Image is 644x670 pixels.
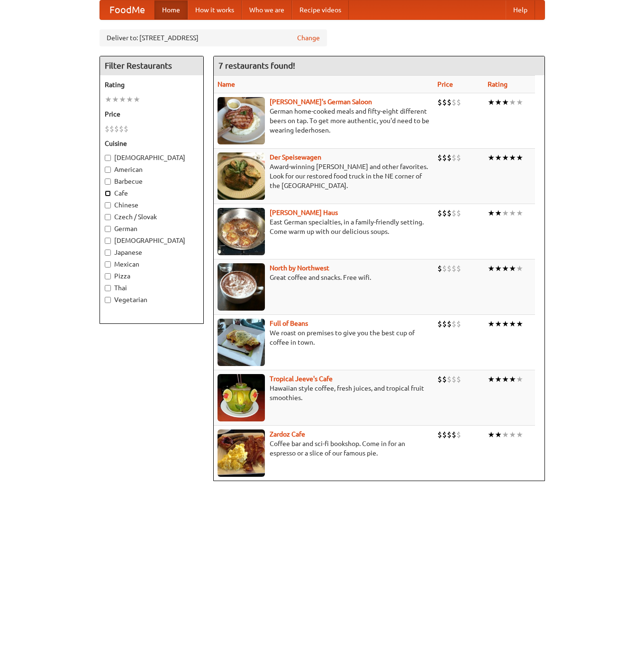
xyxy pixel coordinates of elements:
li: ★ [495,152,502,163]
li: ★ [488,263,495,274]
li: ★ [509,429,516,440]
li: ★ [105,94,112,105]
li: $ [452,152,456,163]
li: $ [456,208,461,218]
label: German [105,224,199,233]
li: $ [456,152,461,163]
li: ★ [502,263,509,274]
li: ★ [495,263,502,274]
li: $ [447,374,452,384]
li: ★ [516,152,523,163]
li: $ [452,97,456,107]
li: $ [447,97,452,107]
label: Mexican [105,259,199,269]
li: $ [437,319,442,329]
img: jeeves.jpg [218,374,265,421]
p: Coffee bar and sci-fi bookshop. Come in for an espresso or a slice of our famous pie. [218,439,430,458]
li: ★ [516,97,523,107]
li: ★ [495,429,502,440]
li: $ [456,319,461,329]
li: ★ [509,208,516,218]
label: [DEMOGRAPHIC_DATA] [105,236,199,245]
li: $ [124,124,128,134]
li: $ [442,208,447,218]
label: American [105,165,199,174]
a: Zardoz Cafe [270,430,305,438]
input: Vegetarian [105,297,111,303]
li: $ [437,208,442,218]
li: ★ [495,97,502,107]
label: Czech / Slovak [105,212,199,222]
img: esthers.jpg [218,97,265,144]
b: [PERSON_NAME] Haus [270,209,338,216]
label: Chinese [105,200,199,210]
p: German home-cooked meals and fifty-eight different beers on tap. To get more authentic, you'd nee... [218,107,430,135]
li: $ [437,429,442,440]
li: ★ [112,94,119,105]
input: Barbecue [105,179,111,185]
li: $ [452,374,456,384]
a: North by Northwest [270,264,329,272]
li: ★ [495,374,502,384]
li: ★ [488,152,495,163]
li: ★ [502,374,509,384]
li: ★ [133,94,140,105]
li: $ [119,124,124,134]
li: ★ [516,374,523,384]
label: Pizza [105,271,199,281]
b: Full of Beans [270,320,308,327]
li: ★ [488,97,495,107]
li: $ [437,263,442,274]
li: ★ [516,319,523,329]
p: East German specialties, in a family-friendly setting. Come warm up with our delicious soups. [218,217,430,236]
p: Great coffee and snacks. Free wifi. [218,273,430,282]
h5: Price [105,109,199,119]
li: ★ [509,152,516,163]
input: Japanese [105,250,111,256]
b: [PERSON_NAME]'s German Saloon [270,98,372,106]
li: ★ [502,429,509,440]
li: $ [442,97,447,107]
a: How it works [188,0,242,19]
li: $ [456,263,461,274]
li: $ [452,429,456,440]
li: ★ [509,374,516,384]
li: $ [452,208,456,218]
li: $ [447,429,452,440]
img: beans.jpg [218,319,265,366]
input: Cafe [105,190,111,197]
li: ★ [488,319,495,329]
a: Rating [488,80,508,88]
li: $ [447,208,452,218]
p: Hawaiian style coffee, fresh juices, and tropical fruit smoothies. [218,384,430,402]
li: $ [452,319,456,329]
li: ★ [516,263,523,274]
label: Vegetarian [105,295,199,304]
li: ★ [516,429,523,440]
label: Thai [105,283,199,293]
ng-pluralize: 7 restaurants found! [218,61,295,70]
li: ★ [502,97,509,107]
li: ★ [509,263,516,274]
li: $ [437,374,442,384]
b: Der Speisewagen [270,153,321,161]
a: FoodMe [100,0,154,19]
li: ★ [495,319,502,329]
li: $ [105,124,109,134]
input: [DEMOGRAPHIC_DATA] [105,155,111,161]
li: $ [456,374,461,384]
li: ★ [119,94,126,105]
input: Chinese [105,202,111,208]
li: $ [109,124,114,134]
li: $ [442,152,447,163]
a: Recipe videos [292,0,349,19]
a: Change [297,33,320,43]
img: speisewagen.jpg [218,152,265,200]
input: Thai [105,285,111,291]
div: Deliver to: [STREET_ADDRESS] [100,29,327,46]
li: $ [437,152,442,163]
li: ★ [495,208,502,218]
h5: Rating [105,80,199,89]
label: [DEMOGRAPHIC_DATA] [105,153,199,162]
a: Price [437,80,453,88]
